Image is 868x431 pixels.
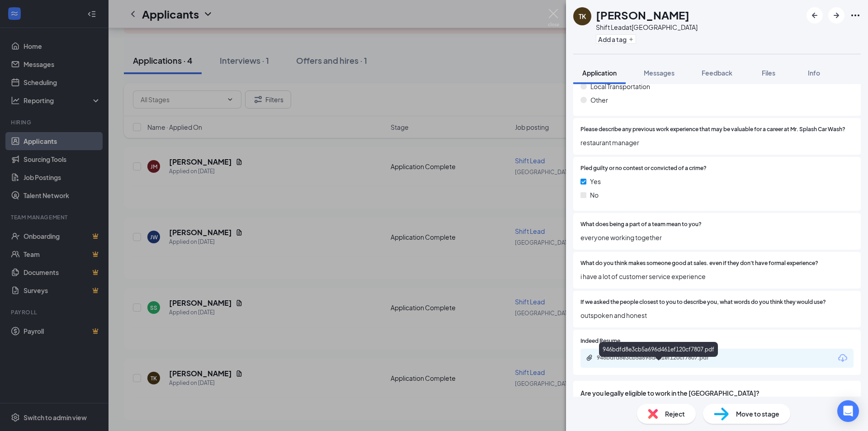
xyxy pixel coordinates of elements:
span: Pled guilty or no contest or convicted of a crime? [580,164,707,173]
span: No [590,190,599,200]
svg: ArrowLeftNew [809,10,820,21]
svg: Ellipses [850,10,861,21]
svg: Plus [628,37,634,42]
svg: ArrowRight [831,10,842,21]
span: Move to stage [736,409,779,419]
span: restaurant manager [580,137,854,147]
span: What do you think makes someone good at sales. even if they don't have formal experience? [580,259,818,268]
span: Messages [644,69,675,77]
button: ArrowLeftNew [807,7,823,24]
span: Please describe any previous work experience that may be valuable for a career at Mr. Splash Car ... [580,125,845,134]
div: 946bdfd8e3cb5a696d461ef120cf7807.pdf [599,342,718,357]
span: i have a lot of customer service experience [580,271,854,281]
span: If we asked the people closest to you to describe you, what words do you think they would use? [580,298,826,307]
span: Local Transportation [590,81,650,91]
span: Indeed Resume [580,337,620,346]
svg: Paperclip [586,354,593,361]
span: Application [582,69,617,77]
div: TK [579,12,586,21]
span: outspoken and honest [580,310,854,320]
span: everyone working together [580,232,854,242]
a: Paperclip946bdfd8e3cb5a696d461ef120cf7807.pdf [586,354,732,363]
span: Feedback [702,69,732,77]
div: Open Intercom Messenger [837,400,859,422]
button: ArrowRight [828,7,844,24]
span: Are you legally eligible to work in the [GEOGRAPHIC_DATA]? [580,388,854,398]
div: Shift Lead at [GEOGRAPHIC_DATA] [596,23,698,32]
span: Reject [665,409,685,419]
span: Files [762,69,775,77]
h1: [PERSON_NAME] [596,7,689,23]
svg: Download [837,353,848,364]
span: Info [808,69,820,77]
span: Yes [590,176,601,186]
div: 946bdfd8e3cb5a696d461ef120cf7807.pdf [597,354,723,361]
span: Other [590,95,608,105]
span: What does being a part of a team mean to you? [580,220,702,229]
button: PlusAdd a tag [596,34,636,44]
